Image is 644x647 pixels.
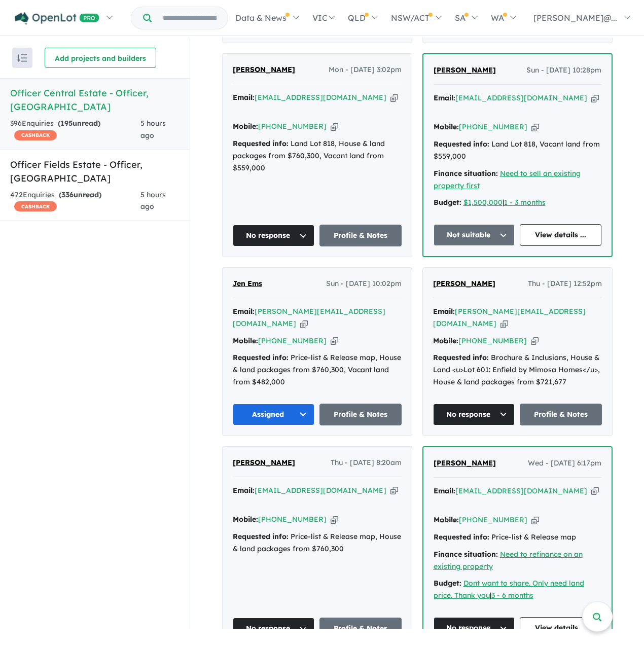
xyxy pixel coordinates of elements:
[520,404,602,425] a: Profile & Notes
[434,531,601,544] div: Price-list & Release map
[434,139,489,149] strong: Requested info:
[434,578,601,602] div: |
[233,353,289,362] strong: Requested info:
[326,278,402,290] span: Sun - [DATE] 10:02pm
[233,278,262,290] a: Jen Ems
[434,579,584,600] a: Dont want to share. Only need land price. Thank you
[233,225,315,246] button: No response
[434,617,515,639] button: No response
[45,48,156,68] button: Add projects and builders
[10,118,140,142] div: 396 Enquir ies
[434,486,455,495] strong: Email:
[434,65,496,75] span: [PERSON_NAME]
[434,122,459,131] strong: Mobile:
[433,279,495,288] span: [PERSON_NAME]
[591,93,599,103] button: Copy
[233,307,385,328] a: [PERSON_NAME][EMAIL_ADDRESS][DOMAIN_NAME]
[233,93,255,102] strong: Email:
[433,404,515,425] button: No response
[258,122,327,131] a: [PHONE_NUMBER]
[233,64,295,76] a: [PERSON_NAME]
[531,336,539,346] button: Copy
[233,515,258,524] strong: Mobile:
[10,189,140,213] div: 472 Enquir ies
[390,92,398,103] button: Copy
[58,119,100,128] strong: ( unread)
[233,532,289,541] strong: Requested info:
[233,457,295,469] a: [PERSON_NAME]
[434,198,461,207] strong: Budget:
[258,336,327,345] a: [PHONE_NUMBER]
[434,169,498,178] strong: Finance situation:
[233,122,258,131] strong: Mobile:
[433,352,602,388] div: Brochure & Inclusions, House & Land <u>Lot 601: Enfield by Mimosa Homes</u>, House & land package...
[459,122,527,131] a: [PHONE_NUMBER]
[434,197,601,209] div: |
[233,458,295,467] span: [PERSON_NAME]
[526,64,601,77] span: Sun - [DATE] 10:28pm
[459,515,527,524] a: [PHONE_NUMBER]
[17,54,27,62] img: sort.svg
[319,225,402,246] a: Profile & Notes
[434,579,461,588] strong: Budget:
[14,201,57,211] span: CASHBACK
[491,591,533,600] a: 3 - 6 months
[15,12,99,25] img: Openlot PRO Logo White
[434,138,601,163] div: Land Lot 818, Vacant land from $559,000
[434,550,583,571] a: Need to refinance on an existing property
[434,169,581,190] a: Need to sell an existing property first
[433,353,489,362] strong: Requested info:
[433,278,495,290] a: [PERSON_NAME]
[455,93,587,102] a: [EMAIL_ADDRESS][DOMAIN_NAME]
[463,198,503,207] a: $1,500,000
[504,198,546,207] a: 1 - 3 months
[520,617,601,639] a: View details ...
[10,158,180,185] h5: Officer Fields Estate - Officer , [GEOGRAPHIC_DATA]
[300,318,308,329] button: Copy
[390,485,398,496] button: Copy
[14,130,57,140] span: CASHBACK
[140,119,166,140] span: 5 hours ago
[458,336,527,345] a: [PHONE_NUMBER]
[233,531,402,555] div: Price-list & Release map, House & land packages from $760,300
[233,486,255,495] strong: Email:
[10,86,180,114] h5: Officer Central Estate - Officer , [GEOGRAPHIC_DATA]
[455,486,587,495] a: [EMAIL_ADDRESS][DOMAIN_NAME]
[255,486,386,495] a: [EMAIL_ADDRESS][DOMAIN_NAME]
[258,515,327,524] a: [PHONE_NUMBER]
[434,93,455,102] strong: Email:
[528,457,601,470] span: Wed - [DATE] 6:17pm
[434,550,498,559] strong: Finance situation:
[233,352,402,388] div: Price-list & Release map, House & land packages from $760,300, Vacant land from $482,000
[433,336,458,345] strong: Mobile:
[434,64,496,77] a: [PERSON_NAME]
[434,457,496,470] a: [PERSON_NAME]
[433,307,586,328] a: [PERSON_NAME][EMAIL_ADDRESS][DOMAIN_NAME]
[531,122,539,132] button: Copy
[434,515,459,524] strong: Mobile:
[233,65,295,74] span: [PERSON_NAME]
[331,514,338,525] button: Copy
[233,138,402,174] div: Land Lot 818, House & land packages from $760,300, Vacant land from $559,000
[591,486,599,496] button: Copy
[434,532,489,542] strong: Requested info:
[434,224,515,246] button: Not suitable
[233,404,315,425] button: Assigned
[233,139,289,148] strong: Requested info:
[255,93,386,102] a: [EMAIL_ADDRESS][DOMAIN_NAME]
[331,336,338,346] button: Copy
[520,224,601,246] a: View details ...
[329,64,402,76] span: Mon - [DATE] 3:02pm
[61,190,74,199] span: 336
[331,457,402,469] span: Thu - [DATE] 8:20am
[319,404,402,425] a: Profile & Notes
[434,458,496,468] span: [PERSON_NAME]
[319,618,402,639] a: Profile & Notes
[233,618,315,639] button: No response
[531,515,539,525] button: Copy
[233,307,255,316] strong: Email:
